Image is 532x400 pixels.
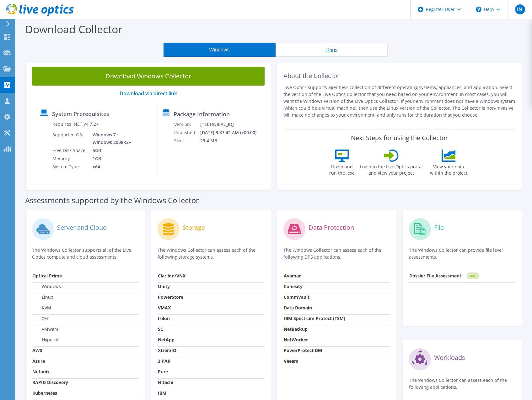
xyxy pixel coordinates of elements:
label: VMware [32,326,59,332]
strong: Azure [32,358,45,364]
label: Assessments supported by the Windows Collector [25,197,199,203]
strong: CommVault [284,294,309,300]
p: The Windows Collector can assess each of the following DPS applications. [283,247,390,261]
strong: Dossier File Assessment [409,273,461,279]
td: 5GB [88,146,132,155]
strong: SC [158,326,163,332]
td: [TECHNICAL_ID] [200,120,265,129]
p: The Windows Collector can provide file level assessments. [409,247,516,261]
label: Server and Cloud [57,224,107,231]
strong: PowerStore [158,294,183,300]
td: Supported OS: [52,131,88,146]
strong: NetWorker [284,337,308,343]
label: Data Protection [309,224,354,231]
label: Unzip and run the .exe [328,162,357,176]
td: Version: [174,120,200,129]
label: Package Information [174,111,230,117]
button: Windows [164,43,276,57]
h2: About the Collector [283,72,516,80]
strong: 3 PAR [158,358,170,364]
p: Live Optics supports agentless collection of different operating systems, appliances, and applica... [283,84,516,118]
label: Hyper-V [32,337,58,343]
button: Linux [276,43,388,57]
td: Windows 7+ Windows 2008R2+ [88,131,132,146]
strong: Pure [158,369,168,375]
label: View your data within the project [426,162,471,176]
strong: Avamar [284,273,301,279]
span: IN [515,4,525,14]
td: [DATE] 9:37:42 AM (+00:00) [200,129,265,137]
td: Free Disk Space: [52,146,88,155]
p: The Windows Collector can assess each of the following applications. [409,377,516,391]
label: File [434,224,444,231]
td: 29.4 MB [200,137,265,145]
td: System Type: [52,163,88,171]
strong: Clariion/VNX [158,273,185,279]
strong: Optical Prime [32,273,62,279]
strong: Data Domain [284,305,312,311]
strong: Isilon [158,315,170,321]
strong: RAPID Discovery [32,379,68,385]
label: System Prerequisites [52,111,109,117]
strong: IBM Spectrum Protect (TSM) [284,315,345,321]
strong: XtremIO [158,347,176,353]
p: The Windows Collector supports all of the Live Optics compute and cloud assessments. [32,247,139,261]
strong: IBM [158,390,166,396]
label: KVM [32,305,51,311]
td: Size: [174,137,200,145]
td: x64 [88,163,132,171]
strong: NetApp [158,337,175,343]
label: Linux [32,294,53,300]
label: Next Steps for using the Collector [351,134,448,142]
label: Xen [32,315,50,322]
label: Windows [32,283,61,290]
td: Memory: [52,155,88,163]
strong: Kubernetes [32,390,57,396]
strong: Hitachi [158,379,173,385]
a: Download via direct link [120,90,177,97]
a: Download Windows Collector [32,67,265,86]
strong: PowerProtect DM [284,347,322,353]
strong: VMAX [158,305,171,311]
label: Requires .NET V4.7.2+ [52,121,99,127]
strong: AWS [32,347,42,353]
strong: Nutanix [32,369,50,375]
tspan: NEW! [470,274,476,278]
p: The Windows Collector can assess each of the following storage systems. [158,247,264,261]
td: 1GB [88,155,132,163]
strong: NetBackup [284,326,308,332]
strong: Unity [158,283,170,289]
label: Download Collector [25,22,122,36]
strong: Cohesity [284,283,303,289]
svg: \n [476,7,481,12]
label: Workloads [434,355,465,361]
label: Storage [183,224,205,231]
strong: Veeam [284,358,298,364]
label: Log into the Live Optics portal and view your project [360,162,423,176]
td: Published: [174,129,200,137]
